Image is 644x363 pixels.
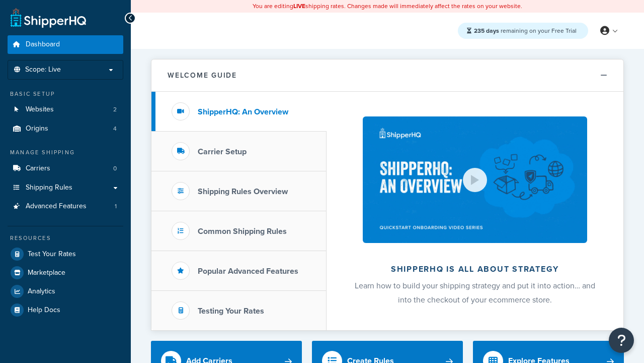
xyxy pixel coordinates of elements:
[8,197,123,216] li: Advanced Features
[198,267,298,276] h3: Popular Advanced Features
[474,26,499,35] strong: 235 days
[28,269,65,277] span: Marketplace
[8,119,123,138] a: Origins4
[113,105,117,114] span: 2
[28,250,76,259] span: Test Your Rates
[198,107,288,116] h3: ShipperHQ: An Overview
[198,307,264,316] h3: Testing Your Rates
[25,66,61,74] span: Scope: Live
[293,2,305,11] b: LIVE
[151,59,623,92] button: Welcome Guide
[26,164,50,173] span: Carriers
[353,265,597,274] h2: ShipperHQ is all about strategy
[198,147,247,156] h3: Carrier Setup
[8,301,123,319] a: Help Docs
[609,328,634,353] button: Open Resource Center
[28,306,60,315] span: Help Docs
[8,264,123,282] a: Marketplace
[474,26,577,35] span: remaining on your Free Trial
[113,164,117,173] span: 0
[113,125,117,133] span: 4
[8,197,123,216] a: Advanced Features1
[8,234,123,243] div: Resources
[198,187,288,196] h3: Shipping Rules Overview
[8,159,123,178] li: Carriers
[8,282,123,300] a: Analytics
[8,90,123,98] div: Basic Setup
[198,227,287,236] h3: Common Shipping Rules
[8,35,123,54] a: Dashboard
[8,178,123,197] a: Shipping Rules
[8,245,123,263] a: Test Your Rates
[168,72,237,79] h2: Welcome Guide
[28,287,55,296] span: Analytics
[26,125,48,133] span: Origins
[8,159,123,178] a: Carriers0
[115,202,117,211] span: 1
[26,184,72,192] span: Shipping Rules
[8,148,123,157] div: Manage Shipping
[26,202,87,211] span: Advanced Features
[26,105,54,114] span: Websites
[8,100,123,119] a: Websites2
[363,116,587,243] img: ShipperHQ is all about strategy
[8,119,123,138] li: Origins
[8,100,123,119] li: Websites
[355,280,595,306] span: Learn how to build your shipping strategy and put it into action… and into the checkout of your e...
[26,40,60,49] span: Dashboard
